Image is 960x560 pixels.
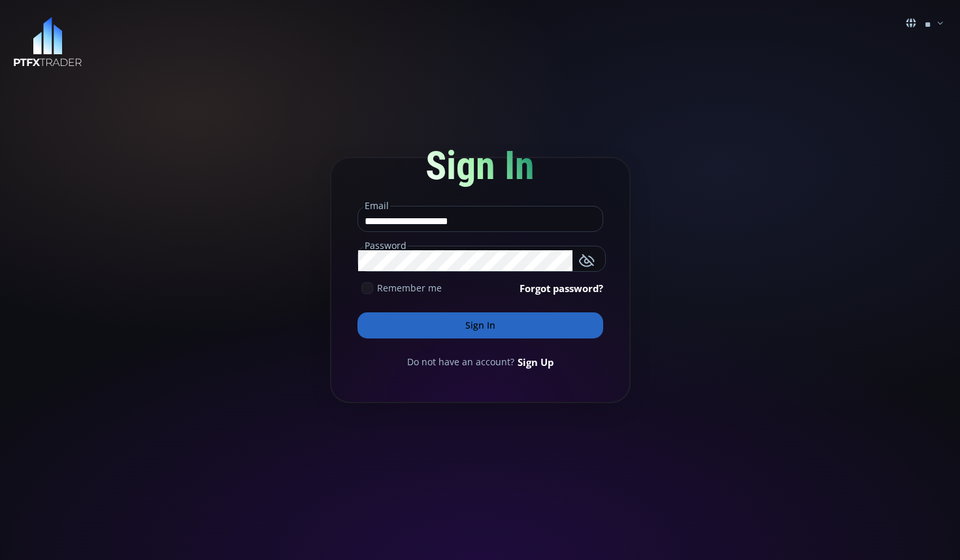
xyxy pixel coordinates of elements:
[377,281,442,295] span: Remember me
[357,355,603,369] div: Do not have an account?
[357,312,603,338] button: Sign In
[425,142,535,189] span: Sign In
[520,281,603,295] a: Forgot password?
[13,17,82,67] img: LOGO
[518,355,554,369] a: Sign Up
